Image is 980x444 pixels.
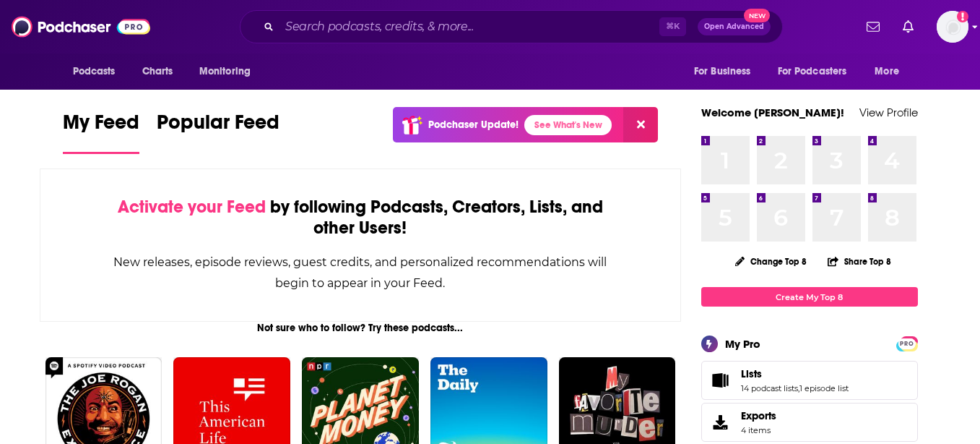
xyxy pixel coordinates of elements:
a: 14 podcast lists [741,383,798,393]
img: Podchaser - Follow, Share and Rate Podcasts [12,13,150,40]
a: Welcome [PERSON_NAME]! [701,106,844,119]
svg: Add a profile image [957,11,968,22]
span: Open Advanced [704,23,764,30]
span: Podcasts [73,61,116,82]
a: PRO [898,338,916,349]
button: open menu [684,58,769,85]
a: Create My Top 8 [701,287,918,307]
span: Popular Feed [157,110,279,143]
img: User Profile [937,11,968,43]
button: Change Top 8 [727,252,816,270]
span: Monitoring [199,61,251,82]
a: See What's New [524,115,612,135]
input: Search podcasts, credits, & more... [279,15,659,38]
div: Search podcasts, credits, & more... [240,10,783,43]
span: ⌘ K [659,17,686,36]
button: open menu [768,58,868,85]
span: More [875,61,899,82]
button: Share Top 8 [827,247,892,276]
div: My Pro [725,337,760,351]
a: Popular Feed [157,110,279,154]
span: 4 items [741,425,776,435]
button: Open AdvancedNew [698,18,771,35]
span: Exports [741,409,776,422]
a: Charts [133,58,182,85]
a: Show notifications dropdown [897,14,919,39]
button: Show profile menu [937,11,968,43]
a: Lists [706,370,735,390]
span: PRO [898,338,916,349]
button: open menu [864,58,917,85]
p: Podchaser Update! [428,119,519,131]
span: New [744,9,770,22]
button: open menu [63,58,134,85]
span: Lists [701,361,918,400]
span: Charts [142,61,173,82]
a: View Profile [859,106,918,119]
span: For Business [694,61,751,82]
a: Exports [701,403,918,442]
span: Lists [741,367,762,380]
span: Exports [706,412,735,432]
div: Not sure who to follow? Try these podcasts... [40,322,682,334]
span: Logged in as amandagibson [937,11,968,43]
span: For Podcasters [778,61,847,82]
div: by following Podcasts, Creators, Lists, and other Users! [113,197,609,239]
div: New releases, episode reviews, guest credits, and personalized recommendations will begin to appe... [113,252,609,294]
a: Show notifications dropdown [861,14,885,39]
button: open menu [189,58,269,85]
span: Activate your Feed [118,196,266,218]
span: My Feed [63,110,139,143]
a: My Feed [63,110,139,154]
a: Lists [741,367,849,380]
a: 1 episode list [799,383,849,393]
span: , [798,383,799,393]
